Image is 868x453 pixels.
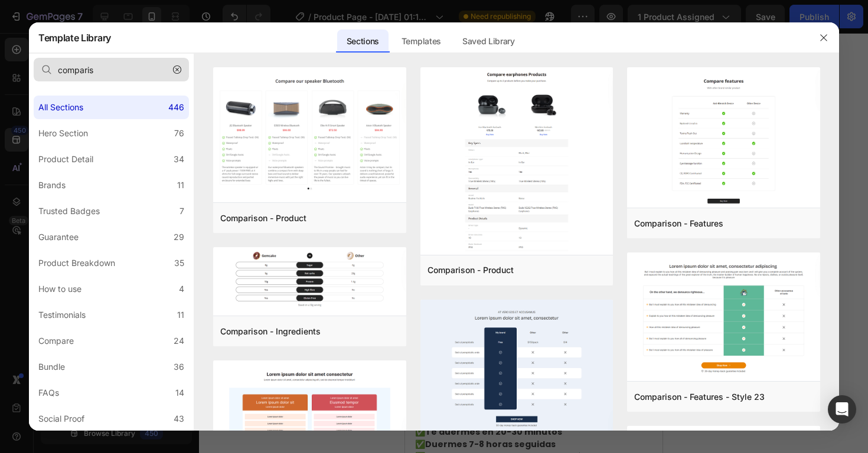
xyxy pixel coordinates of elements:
[174,126,184,140] div: 76
[38,178,66,192] div: Brands
[38,256,115,270] div: Product Breakdown
[627,67,820,210] img: cf.png
[34,1,247,38] li: → [PERSON_NAME] a disminuir la inquietud y el insomnio relacionado con el estrés emocional.
[10,58,247,105] p: SLEEP BOOSTER® v/s OTROS PRODUCTOS
[38,22,111,53] h2: Template Library
[38,334,74,348] div: Compare
[634,216,723,231] div: Comparison - Features
[177,308,184,322] div: 11
[38,230,79,244] div: Guarantee
[38,360,65,374] div: Bundle
[634,390,765,404] div: Comparison - Features - Style 23
[179,282,184,296] div: 4
[38,152,93,166] div: Product Detail
[220,324,321,339] div: Comparison - Ingredients
[213,67,406,205] img: cp-1.png
[38,100,83,114] div: All Sections
[180,204,184,218] div: 7
[174,152,184,166] div: 34
[213,247,406,313] img: ci.png
[428,263,514,277] div: Comparison - Product
[627,252,820,383] img: c23.png
[20,405,151,417] strong: Duermes 7-8 horas seguidas
[9,111,249,350] img: gempages_557136869737890579-dfe467a8-7eaa-43b3-9f06-c8a897b46715.png
[45,1,178,13] strong: Extracto de pulsatila vulgaris
[174,256,184,270] div: 35
[20,393,157,405] strong: Te duermes en 20-30 minutos
[38,386,59,400] div: FAQs
[828,395,856,424] div: Open Intercom Messenger
[177,178,184,192] div: 11
[20,418,181,429] strong: Despiertas renovado y con energía
[420,67,614,257] img: cp.png
[38,308,86,322] div: Testimonials
[34,58,189,81] input: E.g.: Black Friday, Sale, etc.
[168,100,184,114] div: 446
[9,57,249,106] h2: Rich Text Editor. Editing area: main
[174,334,184,348] div: 24
[174,412,184,426] div: 43
[174,360,184,374] div: 36
[175,386,184,400] div: 14
[453,29,524,53] div: Saved Library
[174,230,184,244] div: 29
[38,126,88,140] div: Hero Section
[420,300,614,447] img: c28.png
[392,29,451,53] div: Templates
[38,412,84,426] div: Social Proof
[38,204,100,218] div: Trusted Badges
[38,282,81,296] div: How to use
[337,29,389,53] div: Sections
[10,368,247,380] p: Al comenzar a tomar Sleep Booster, notarás que:
[220,211,306,225] div: Comparison - Product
